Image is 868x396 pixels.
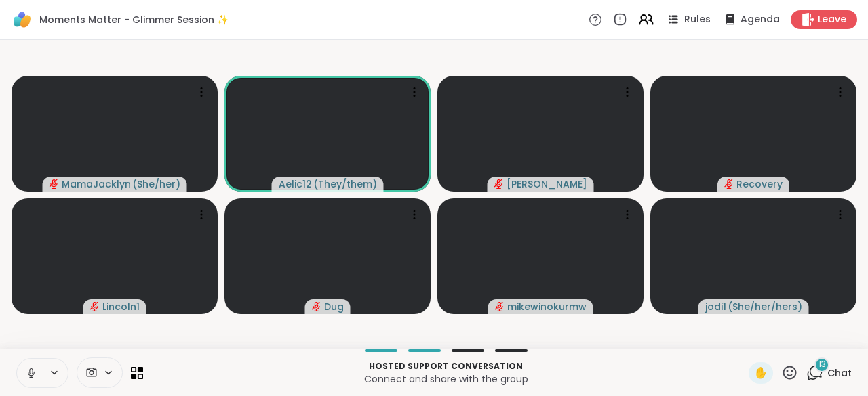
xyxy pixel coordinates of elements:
p: Hosted support conversation [151,360,741,372]
span: audio-muted [724,179,734,189]
span: Chat [827,366,852,380]
span: Aelic12 [279,177,312,191]
span: audio-muted [495,302,505,311]
span: MamaJacklyn [62,177,131,191]
p: Connect and share with the group [151,372,741,386]
span: audio-muted [494,179,504,189]
span: Recovery [736,177,783,191]
span: audio-muted [50,179,59,189]
span: jodi1 [705,300,726,313]
span: audio-muted [312,302,321,311]
span: [PERSON_NAME] [507,177,587,191]
span: ( She/her/hers ) [728,300,802,313]
span: mikewinokurmw [507,300,587,313]
img: ShareWell Logomark [11,8,34,31]
span: Rules [684,13,711,26]
span: 13 [818,359,826,370]
span: Dug [324,300,344,313]
span: Moments Matter - Glimmer Session ✨ [39,13,229,26]
span: ( They/them ) [313,177,377,191]
span: Leave [818,13,846,26]
span: Lincoln1 [102,300,140,313]
span: ( She/her ) [132,177,180,191]
span: Agenda [741,13,780,26]
span: audio-muted [90,302,100,311]
span: ✋ [754,365,768,381]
